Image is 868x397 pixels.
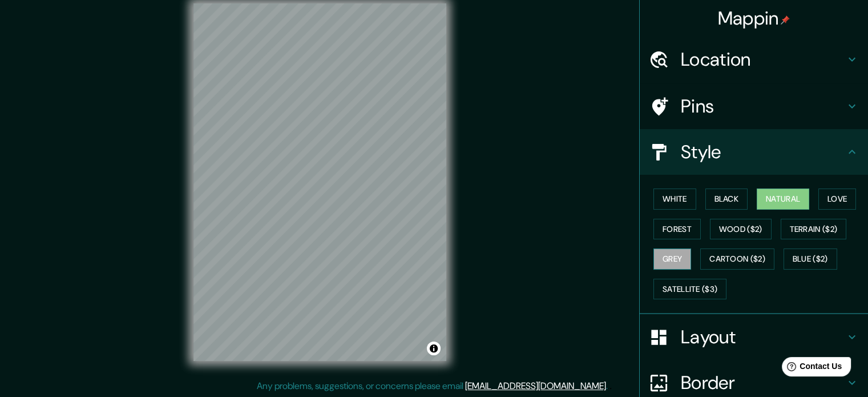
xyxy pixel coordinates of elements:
[781,15,790,25] img: pin-icon.png
[653,248,691,270] button: Grey
[465,380,606,392] a: [EMAIL_ADDRESS][DOMAIN_NAME]
[640,129,868,175] div: Style
[608,379,609,393] div: .
[653,219,701,240] button: Forest
[640,314,868,360] div: Layout
[640,83,868,129] div: Pins
[427,342,441,355] button: Toggle attribution
[757,189,809,210] button: Natural
[681,326,845,348] h4: Layout
[653,189,696,210] button: White
[653,279,726,300] button: Satellite ($3)
[705,189,748,210] button: Black
[766,352,855,384] iframe: Help widget launcher
[681,371,845,394] h4: Border
[681,95,845,118] h4: Pins
[784,248,837,270] button: Blue ($2)
[781,219,847,240] button: Terrain ($2)
[681,141,845,163] h4: Style
[193,3,446,361] canvas: Map
[700,248,774,270] button: Cartoon ($2)
[818,189,856,210] button: Love
[609,379,612,393] div: .
[710,219,772,240] button: Wood ($2)
[640,37,868,82] div: Location
[681,48,845,71] h4: Location
[257,379,608,393] p: Any problems, suggestions, or concerns please email .
[718,7,790,30] h4: Mappin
